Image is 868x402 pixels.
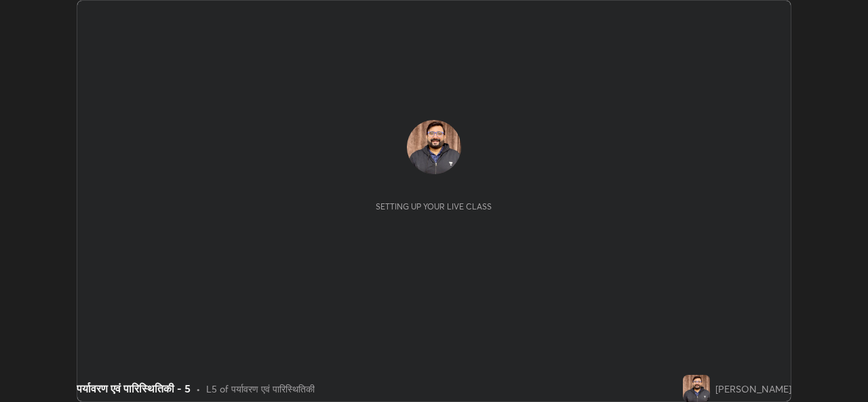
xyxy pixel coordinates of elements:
[407,120,461,174] img: 033221f814214d6096c889d8493067a3.jpg
[206,382,315,396] div: L5 of पर्यावरण एवं पारिस्थितिकी
[196,382,201,396] div: •
[77,380,191,397] div: पर्यावरण एवं पारिस्थितिकी - 5
[715,382,791,396] div: [PERSON_NAME]
[376,201,492,212] div: Setting up your live class
[683,375,710,402] img: 033221f814214d6096c889d8493067a3.jpg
